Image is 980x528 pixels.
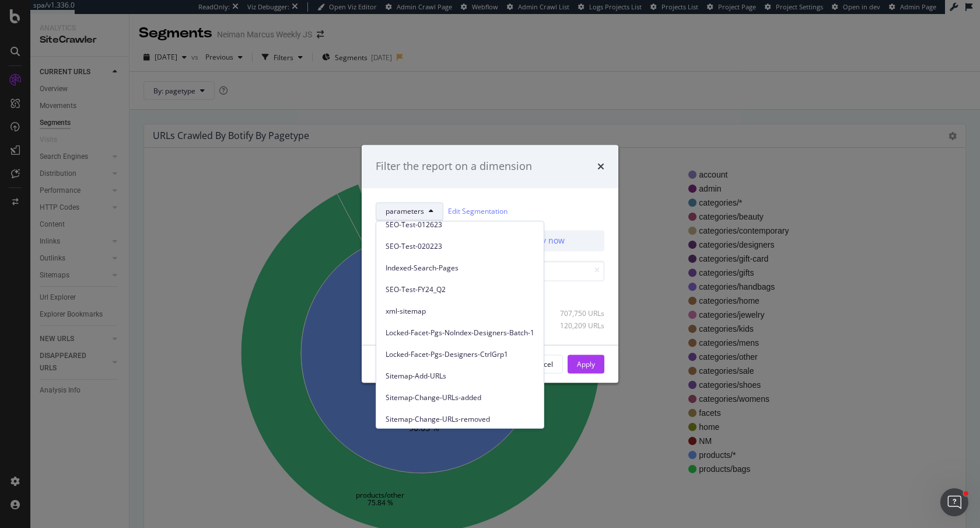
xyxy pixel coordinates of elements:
button: Apply [568,355,604,374]
span: SEO-Test-FY24_Q2 [386,284,534,295]
span: xml-sitemap [386,306,534,317]
span: Sitemap-Change-URLs-removed [386,414,534,425]
span: Indexed-Search-Pages [386,263,534,273]
div: 707,750 URLs [547,308,604,318]
div: 120,209 URLs [547,321,604,331]
button: parameters [376,202,443,221]
span: SEO-Test-020223 [386,241,534,252]
span: SEO-Test-012623 [386,220,534,230]
span: Sitemap-Change-URLs-added [386,392,534,403]
div: modal [362,145,618,383]
iframe: Intercom live chat [940,488,968,516]
span: Locked-Facet-Pgs-Designers-CtrlGrp1 [386,349,534,360]
span: parameters [386,207,424,217]
div: Filter the report on a dimension [376,159,532,174]
span: Locked-Facet-Pgs-NoIndex-Designers-Batch-1 [386,328,534,338]
span: Sitemap-Add-URLs [386,371,534,381]
a: Edit Segmentation [448,206,508,218]
div: Apply [577,359,595,369]
div: times [597,159,604,174]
